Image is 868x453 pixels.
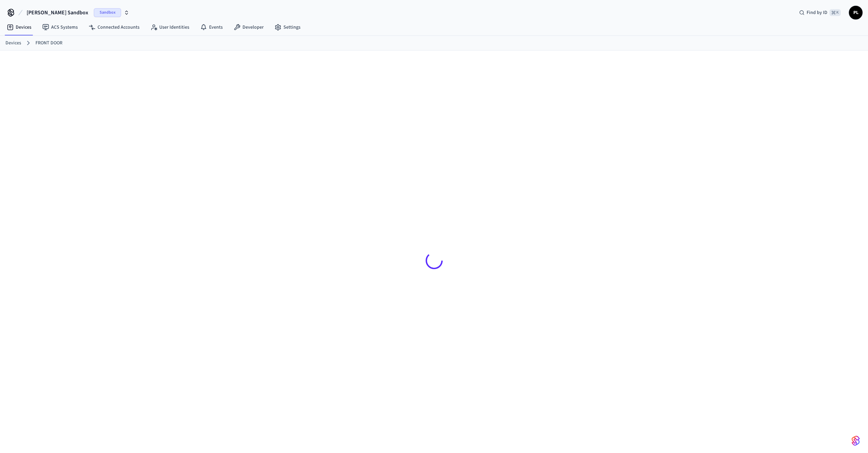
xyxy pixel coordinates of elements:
a: User Identities [145,21,195,33]
a: Connected Accounts [83,21,145,33]
img: SeamLogoGradient.69752ec5.svg [852,435,860,446]
div: Find by ID⌘ K [794,6,846,19]
span: ⌘ K [829,9,841,16]
a: Developer [228,21,269,33]
span: [PERSON_NAME] Sandbox [27,9,88,17]
span: PL [850,6,862,19]
a: Events [195,21,228,33]
span: Sandbox [94,8,121,17]
a: Settings [269,21,306,33]
span: Find by ID [807,9,827,16]
a: ACS Systems [37,21,83,33]
a: Devices [5,40,21,47]
a: Devices [1,21,37,33]
button: PL [849,6,863,19]
a: FRONT DOOR [35,40,62,47]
